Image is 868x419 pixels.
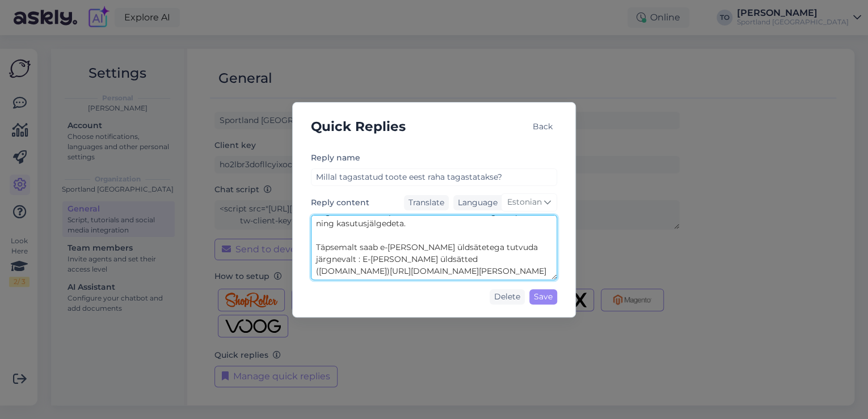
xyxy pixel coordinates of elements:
[453,197,498,209] div: Language
[311,168,557,186] input: Add reply name
[404,195,449,210] div: Translate
[528,119,557,134] div: Back
[311,152,360,164] label: Reply name
[311,197,369,209] label: Reply content
[311,215,557,280] textarea: Tagastame raha Teie pangakontole viivitamatult, kuid mitte hiljem kui 14 päeva möödumisel alates ...
[529,289,557,304] div: Save
[311,116,406,137] h5: Quick Replies
[507,196,542,209] span: Estonian
[490,289,525,304] div: Delete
